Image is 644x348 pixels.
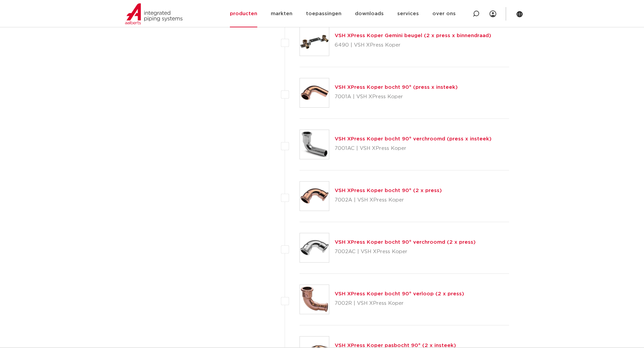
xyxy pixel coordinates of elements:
[335,343,456,348] a: VSH XPress Koper pasbocht 90° (2 x insteek)
[335,246,476,257] p: 7002AC | VSH XPress Koper
[300,182,329,211] img: Thumbnail for VSH XPress Koper bocht 90° (2 x press)
[300,285,329,314] img: Thumbnail for VSH XPress Koper bocht 90° verloop (2 x press)
[335,91,458,102] p: 7001A | VSH XPress Koper
[300,78,329,107] img: Thumbnail for VSH XPress Koper bocht 90° (press x insteek)
[335,240,476,245] a: VSH XPress Koper bocht 90° verchroomd (2 x press)
[335,33,491,38] a: VSH XPress Koper Gemini beugel (2 x press x binnendraad)
[300,130,329,159] img: Thumbnail for VSH XPress Koper bocht 90° verchroomd (press x insteek)
[335,85,458,90] a: VSH XPress Koper bocht 90° (press x insteek)
[335,136,492,141] a: VSH XPress Koper bocht 90° verchroomd (press x insteek)
[335,143,492,154] p: 7001AC | VSH XPress Koper
[335,188,442,193] a: VSH XPress Koper bocht 90° (2 x press)
[335,195,442,206] p: 7002A | VSH XPress Koper
[335,40,491,51] p: 6490 | VSH XPress Koper
[300,233,329,262] img: Thumbnail for VSH XPress Koper bocht 90° verchroomd (2 x press)
[335,298,464,309] p: 7002R | VSH XPress Koper
[335,291,464,296] a: VSH XPress Koper bocht 90° verloop (2 x press)
[300,27,329,56] img: Thumbnail for VSH XPress Koper Gemini beugel (2 x press x binnendraad)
